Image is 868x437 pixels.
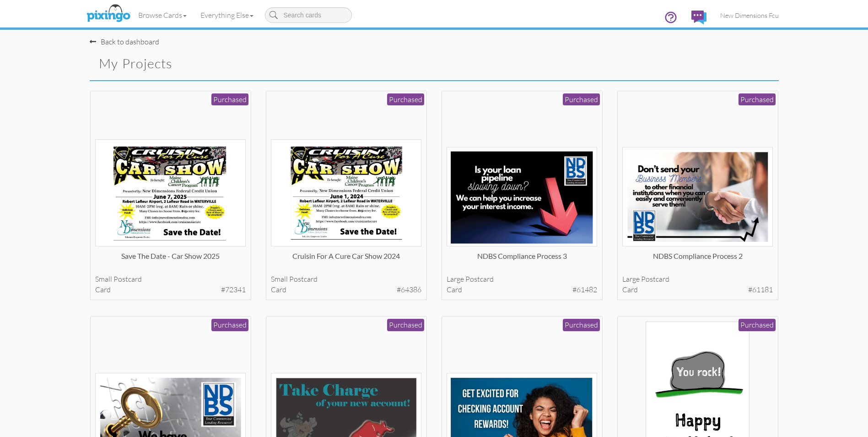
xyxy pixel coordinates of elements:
img: 129988-1-1743608009620-7198ea4126eb8ffd-qa.jpg [95,139,246,246]
a: Browse Cards [131,4,194,27]
div: Save the Date - Car Show 2025 [95,251,246,269]
span: postcard [641,274,669,284]
span: postcard [289,274,318,284]
img: 105881-1-1698689512256-8008214e3544019d-qa.jpg [622,147,773,246]
span: small [95,274,112,284]
span: large [447,274,464,284]
input: Search cards [265,7,352,23]
span: #64386 [397,284,421,295]
h2: My Projects [99,56,418,71]
div: card [271,284,421,295]
div: Purchased [739,93,776,106]
div: NDBS Compliance Process 2 [622,251,773,269]
img: 106516-1-1699893534363-5551f394a143f7e3-qa.jpg [447,147,597,246]
div: Purchased [739,319,776,331]
a: Back to dashboard [90,37,159,46]
img: 113181-1-1711132674424-8beccc3dfdae55e5-qa.jpg [271,139,421,246]
div: Purchased [387,319,424,331]
div: Purchased [211,93,248,106]
span: large [622,274,640,284]
span: small [271,274,288,284]
a: Everything Else [194,4,260,27]
span: #61181 [748,284,773,295]
span: #72341 [221,284,246,295]
div: card [622,284,773,295]
div: Cruisin for a Cure Car Show 2024 [271,251,421,269]
span: postcard [113,274,142,284]
span: New Dimensions Fcu [720,11,779,19]
a: New Dimensions Fcu [713,4,786,27]
div: Purchased [387,93,424,106]
div: Purchased [563,93,600,106]
div: Purchased [211,319,248,331]
div: card [95,284,246,295]
div: card [447,284,597,295]
span: postcard [465,274,494,284]
span: #61482 [572,284,597,295]
img: pixingo logo [84,2,133,25]
div: NDBS Compliance Process 3 [447,251,597,269]
div: Purchased [563,319,600,331]
img: comments.svg [691,11,706,24]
